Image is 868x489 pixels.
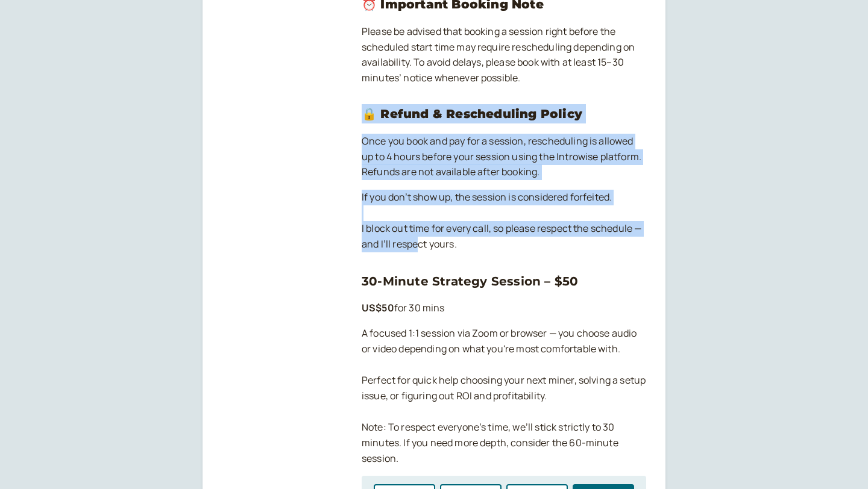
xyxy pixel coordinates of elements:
b: US$50 [362,301,394,314]
strong: 🔒 Refund & Rescheduling Policy [362,107,582,121]
p: for 30 mins [362,301,646,316]
p: A focused 1:1 session via Zoom or browser — you choose audio or video depending on what you're mo... [362,326,646,466]
p: Please be advised that booking a session right before the scheduled start time may require resche... [362,24,646,87]
p: If you don’t show up, the session is considered forfeited. I block out time for every call, so pl... [362,190,646,252]
p: Once you book and pay for a session, rescheduling is allowed up to 4 hours before your session us... [362,134,646,181]
a: 30-Minute Strategy Session – $50 [362,274,578,288]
